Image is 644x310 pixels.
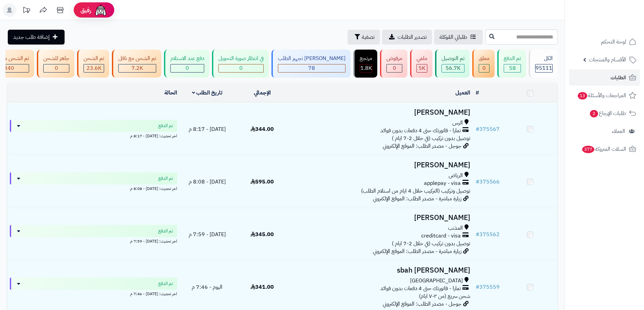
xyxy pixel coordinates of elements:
span: توصيل بدون تركيب (في خلال 2-7 ايام ) [392,239,470,248]
a: طلباتي المُوكلة [434,30,483,45]
span: جوجل - مصدر الطلب: الموقع الإلكتروني [383,142,461,150]
span: [DATE] - 7:59 م [189,230,226,238]
a: مرفوض 0 [379,50,409,78]
span: الرس [452,119,463,127]
div: 56663 [442,64,464,72]
span: 5K [419,64,425,72]
a: جاهز للشحن 0 [35,50,76,78]
span: [GEOGRAPHIC_DATA] [410,277,463,285]
span: طلبات الإرجاع [589,109,626,118]
div: معلق [479,55,490,62]
span: 0 [55,64,58,72]
span: تم الدفع [158,228,173,234]
div: مرتجع [360,55,372,62]
span: جوجل - مصدر الطلب: الموقع الإلكتروني [383,300,461,308]
div: 4975 [417,64,427,72]
span: # [476,230,479,238]
div: تم الشحن مع ناقل [118,55,156,62]
h3: [PERSON_NAME] [292,109,470,116]
a: #375562 [476,230,500,238]
span: تم الدفع [158,122,173,129]
span: العملاء [612,126,625,136]
div: الكل [535,55,553,62]
span: 345.00 [251,230,274,238]
div: 7223 [119,64,156,72]
a: [PERSON_NAME] تجهيز الطلب 78 [270,50,352,78]
h3: [PERSON_NAME] [292,161,470,169]
a: تحديثات المنصة [18,3,35,19]
div: تم الدفع [504,55,521,62]
span: applepay - visa [424,179,461,187]
span: 78 [308,64,315,72]
span: الأقسام والمنتجات [589,55,626,64]
a: لوحة التحكم [569,34,640,50]
span: 0 [186,64,189,72]
div: 0 [387,64,402,72]
a: تم التوصيل 56.7K [434,50,471,78]
div: 0 [479,64,489,72]
span: إضافة طلب جديد [13,33,50,41]
span: 377 [582,146,594,153]
span: طلباتي المُوكلة [439,33,467,41]
span: توصيل وتركيب (التركيب خلال 4 ايام من استلام الطلب) [361,187,470,195]
button: تصفية [348,30,380,45]
a: إضافة طلب جديد [8,30,65,45]
a: #375567 [476,125,500,133]
a: معلق 0 [471,50,496,78]
span: 2 [590,110,598,117]
a: في انتظار صورة التحويل 0 [211,50,270,78]
h3: sbah [PERSON_NAME] [292,266,470,274]
span: 13 [578,92,587,100]
span: 344.00 [251,125,274,133]
span: 1.8K [360,64,372,72]
a: تم الشحن مع ناقل 7.2K [111,50,163,78]
img: logo-2.png [598,19,638,33]
div: 0 [44,64,69,72]
span: 95111 [535,64,552,72]
span: السلات المتروكة [581,144,626,154]
a: تم الدفع 58 [496,50,527,78]
div: 23556 [84,64,104,72]
a: ملغي 5K [409,50,434,78]
div: تم الشحن [84,55,104,62]
span: تصدير الطلبات [398,33,427,41]
span: تم الدفع [158,280,173,287]
a: #375566 [476,178,500,186]
span: تمارا - فاتورتك حتى 4 دفعات بدون فوائد [380,285,461,292]
span: # [476,283,479,291]
span: اليوم - 7:46 م [192,283,222,291]
img: ai-face.png [94,3,108,17]
span: 23.6K [87,64,101,72]
a: تم الشحن 23.6K [76,50,111,78]
span: # [476,178,479,186]
span: 595.00 [251,178,274,186]
span: زيارة مباشرة - مصدر الطلب: الموقع الإلكتروني [373,195,461,203]
span: # [476,125,479,133]
span: المراجعات والأسئلة [577,91,626,100]
a: المراجعات والأسئلة13 [569,87,640,104]
div: 58 [504,64,521,72]
a: العميل [455,89,470,97]
a: العملاء [569,123,640,139]
span: [DATE] - 8:08 م [189,178,226,186]
span: 56.7K [446,64,460,72]
a: دفع عند الاستلام 0 [163,50,211,78]
div: اخر تحديث: [DATE] - 8:08 م [10,185,177,192]
span: شحن سريع (من ٢-٧ ايام) [419,292,470,300]
span: المذنب [448,224,463,232]
div: [PERSON_NAME] تجهيز الطلب [278,55,345,62]
span: توصيل بدون تركيب (في خلال 2-7 ايام ) [392,134,470,142]
div: 1813 [360,64,372,72]
span: لوحة التحكم [601,37,626,47]
a: #375559 [476,283,500,291]
span: زيارة مباشرة - مصدر الطلب: الموقع الإلكتروني [373,247,461,255]
div: 0 [171,64,204,72]
span: 7.2K [132,64,143,72]
span: رفيق [80,6,91,14]
span: 0 [482,64,486,72]
div: اخر تحديث: [DATE] - 8:17 م [10,132,177,139]
span: الطلبات [611,73,626,82]
a: تصدير الطلبات [382,30,432,45]
a: طلبات الإرجاع2 [569,105,640,121]
span: 0 [239,64,243,72]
